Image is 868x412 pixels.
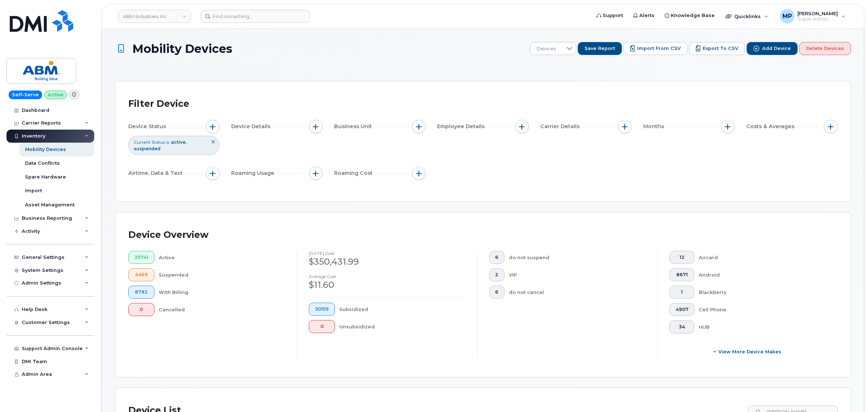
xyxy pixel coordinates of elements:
button: Export to CSV [689,42,745,55]
span: 6 [495,289,498,295]
span: Airtime, Data & Text [128,169,185,177]
span: Roaming Cost [334,169,375,177]
span: View More Device Makes [718,348,781,355]
div: Device Overview [128,226,208,244]
span: 6 [495,255,498,260]
button: Delete Devices [799,42,851,55]
button: 25741 [128,251,154,264]
button: 0 [309,320,335,333]
div: Unsubsidized [339,320,466,333]
span: Carrier Details [540,123,582,130]
h4: Average cost [309,274,465,279]
span: 0 [134,307,148,312]
div: HUB [699,320,826,333]
span: 8782 [134,289,148,295]
span: Roaming Usage [231,169,277,177]
button: 6 [489,286,505,299]
div: Cell Phone [699,303,826,316]
span: Business Unit [334,123,374,130]
button: Save Report [578,42,622,55]
span: 4907 [676,307,689,312]
span: Export to CSV [703,45,738,52]
div: do not cancel [509,286,646,299]
span: Mobility Devices [132,42,232,55]
span: 34 [676,324,689,330]
button: 4469 [128,268,154,281]
div: Cancelled [159,303,286,316]
span: 12 [676,255,689,260]
span: active [171,139,187,145]
h4: [DATE] cost [309,251,465,256]
span: Save Report [585,45,615,52]
button: 1 [669,286,695,299]
div: With Billing [159,286,286,299]
button: 30159 [309,303,335,316]
span: Delete Devices [806,45,844,52]
span: suspended [134,146,161,151]
div: Filter Device [128,94,189,113]
span: 0 [315,324,329,329]
div: Subsidized [339,303,466,316]
span: Months [643,123,666,130]
span: 4469 [134,272,148,278]
button: Import from CSV [623,42,688,55]
div: do not suspend [509,251,646,264]
span: Add Device [762,45,791,52]
span: Employee Details [437,123,487,130]
span: 2 [495,272,498,278]
div: Blackberry [699,286,826,299]
div: Aircard [699,251,826,264]
button: 6 [489,251,505,264]
button: 0 [128,303,154,316]
div: $350,431.99 [309,256,465,268]
span: 30159 [315,306,329,312]
div: Android [699,268,826,281]
div: VIP [509,268,646,281]
button: 8671 [669,268,695,281]
button: 34 [669,320,695,333]
div: $11.60 [309,279,465,291]
span: 1 [676,289,689,295]
button: 2 [489,268,505,281]
span: Import from CSV [637,45,681,52]
button: Add Device [747,42,798,55]
span: Devices [530,42,562,55]
button: 12 [669,251,695,264]
button: 8782 [128,286,154,299]
button: 4907 [669,303,695,316]
span: Device Details [231,123,273,130]
span: Current Status [134,139,165,145]
span: Costs & Averages [746,123,797,130]
button: View More Device Makes [669,345,826,358]
span: is [166,139,169,145]
span: 25741 [134,255,148,260]
div: Suspended [159,268,286,281]
span: Device Status [128,123,168,130]
span: 8671 [676,272,689,278]
div: Active [159,251,286,264]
